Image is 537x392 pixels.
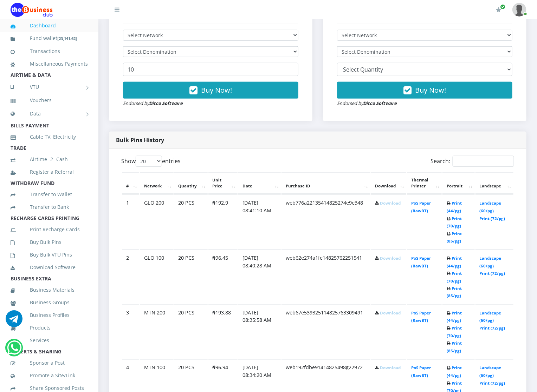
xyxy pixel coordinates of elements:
a: Buy Bulk VTU Pins [11,247,88,263]
a: Register a Referral [11,164,88,180]
td: web776a22135414825274e9e348 [282,194,370,249]
a: Print (72/pg) [480,271,505,276]
img: User [512,3,526,16]
a: Dashboard [11,18,88,34]
th: Landscape: activate to sort column ascending [475,172,513,194]
a: PoS Paper (RawBT) [411,255,431,268]
a: Print (85/pg) [447,286,462,299]
a: Products [11,320,88,336]
a: Print (72/pg) [480,381,505,386]
td: ₦193.88 [208,305,238,359]
td: web62e274a1fe14825762251541 [282,250,370,304]
a: Print Recharge Cards [11,221,88,238]
a: Print (85/pg) [447,341,462,354]
a: Print (70/pg) [447,326,462,339]
label: Search: [431,156,514,167]
a: Vouchers [11,92,88,108]
span: Renew/Upgrade Subscription [500,4,505,9]
a: Chat for support [6,315,22,327]
a: Miscellaneous Payments [11,56,88,72]
td: MTN 200 [140,305,174,359]
a: Promote a Site/Link [11,367,88,384]
th: Portrait: activate to sort column ascending [442,172,474,194]
button: Buy Now! [123,82,298,99]
a: PoS Paper (RawBT) [411,365,431,378]
a: Download [380,200,401,206]
a: Download [380,365,401,371]
img: Logo [11,3,53,17]
th: Network: activate to sort column ascending [140,172,174,194]
a: Business Profiles [11,307,88,323]
th: #: activate to sort column descending [122,172,139,194]
a: Transactions [11,43,88,59]
select: Showentries [136,156,162,167]
a: Print (70/pg) [447,216,462,229]
td: GLO 200 [140,194,174,249]
a: Landscape (60/pg) [480,200,502,213]
a: Print (44/pg) [447,200,462,213]
small: Endorsed by [337,100,397,106]
a: Print (44/pg) [447,255,462,268]
a: Landscape (60/pg) [480,255,502,268]
small: Endorsed by [123,100,183,106]
a: Sponsor a Post [11,355,88,371]
td: 1 [122,194,139,249]
th: Purchase ID: activate to sort column ascending [282,172,370,194]
label: Show entries [121,156,181,167]
a: Download [380,311,401,316]
strong: Ditco Software [149,100,183,106]
input: Enter Quantity [123,63,298,76]
a: Print (72/pg) [480,326,505,331]
td: [DATE] 08:35:58 AM [238,305,281,359]
td: 20 PCS [174,250,208,304]
a: Chat for support [7,345,21,356]
strong: Ditco Software [363,100,397,106]
td: GLO 100 [140,250,174,304]
strong: Bulk Pins History [116,136,164,144]
th: Unit Price: activate to sort column ascending [208,172,238,194]
a: Print (44/pg) [447,365,462,378]
a: VTU [11,78,88,96]
a: Business Materials [11,282,88,298]
input: Search: [453,156,514,167]
a: Cable TV, Electricity [11,129,88,145]
b: 23,141.62 [59,36,76,41]
td: ₦192.9 [208,194,238,249]
th: Download: activate to sort column ascending [371,172,406,194]
a: PoS Paper (RawBT) [411,200,431,213]
td: web67e539325114825763309491 [282,305,370,359]
td: [DATE] 08:41:10 AM [238,194,281,249]
a: PoS Paper (RawBT) [411,311,431,324]
button: Buy Now! [337,82,512,99]
a: Download Software [11,259,88,275]
a: Print (70/pg) [447,271,462,284]
a: Print (85/pg) [447,231,462,244]
td: 20 PCS [174,194,208,249]
span: Buy Now! [201,85,232,95]
i: Renew/Upgrade Subscription [496,7,501,13]
a: Print (72/pg) [480,216,505,221]
a: Transfer to Wallet [11,186,88,202]
a: Print (44/pg) [447,311,462,324]
a: Business Groups [11,294,88,311]
a: Fund wallet[23,141.62] [11,30,88,47]
th: Quantity: activate to sort column ascending [174,172,208,194]
a: Landscape (60/pg) [480,365,502,378]
small: [ ] [57,36,77,41]
a: Transfer to Bank [11,199,88,215]
a: Services [11,332,88,348]
a: Data [11,105,88,122]
td: 3 [122,305,139,359]
th: Date: activate to sort column ascending [238,172,281,194]
td: 20 PCS [174,305,208,359]
th: Thermal Printer: activate to sort column ascending [407,172,442,194]
span: Buy Now! [415,85,446,95]
a: Download [380,255,401,261]
a: Landscape (60/pg) [480,311,502,324]
td: [DATE] 08:40:28 AM [238,250,281,304]
a: Buy Bulk Pins [11,234,88,250]
a: Airtime -2- Cash [11,151,88,167]
td: 2 [122,250,139,304]
td: ₦96.45 [208,250,238,304]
